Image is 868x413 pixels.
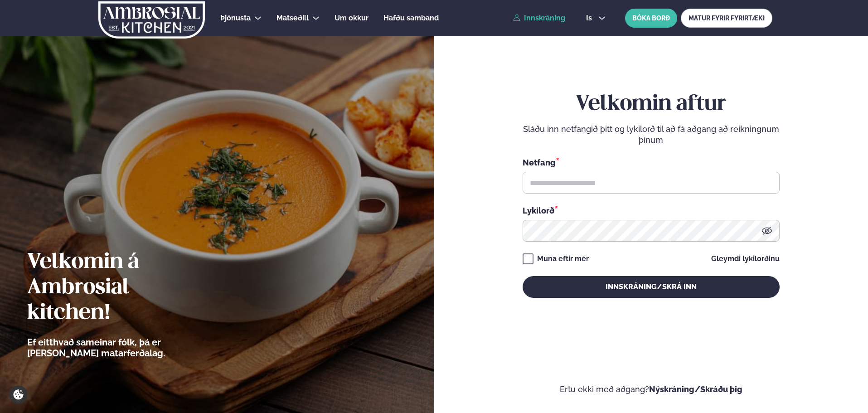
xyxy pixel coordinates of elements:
[523,156,780,168] div: Netfang
[649,384,742,394] a: Nýskráning/Skráðu þig
[335,14,369,22] span: Um okkur
[97,1,206,39] img: logo
[220,14,251,22] span: Þjónusta
[276,14,309,22] span: Matseðill
[276,13,309,24] a: Matseðill
[383,13,439,24] a: Hafðu samband
[383,14,439,22] span: Hafðu samband
[523,92,780,117] h2: Velkomin aftur
[27,337,215,359] p: Ef eitthvað sameinar fólk, þá er [PERSON_NAME] matarferðalag.
[513,14,565,22] a: Innskráning
[220,13,251,24] a: Þjónusta
[625,9,677,28] button: BÓKA BORÐ
[9,385,28,404] a: Cookie settings
[579,15,613,22] button: is
[681,9,772,28] a: MATUR FYRIR FYRIRTÆKI
[523,204,780,216] div: Lykilorð
[523,276,780,298] button: Innskráning/Skrá inn
[523,124,780,146] p: Sláðu inn netfangið þitt og lykilorð til að fá aðgang að reikningnum þínum
[461,384,841,395] p: Ertu ekki með aðgang?
[27,250,215,326] h2: Velkomin á Ambrosial kitchen!
[711,255,780,262] a: Gleymdi lykilorðinu
[586,15,595,22] span: is
[335,13,369,24] a: Um okkur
